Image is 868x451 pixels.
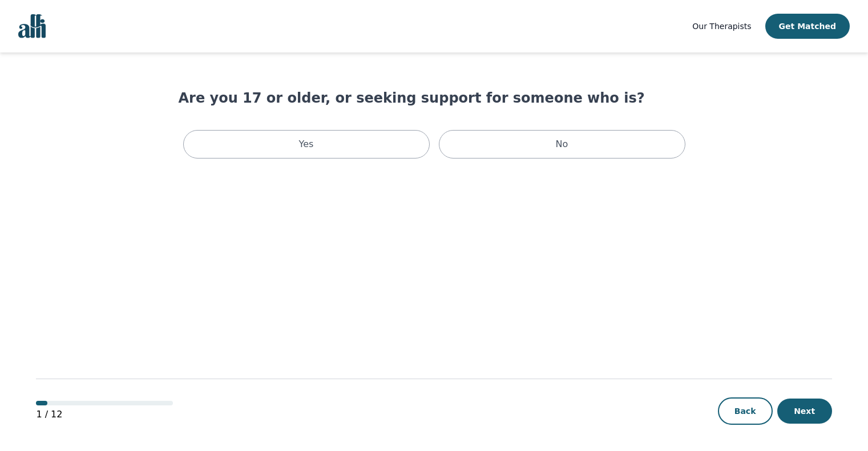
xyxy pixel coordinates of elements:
h1: Are you 17 or older, or seeking support for someone who is? [179,89,690,107]
span: Our Therapists [692,22,751,31]
button: Back [718,397,773,425]
p: No [556,137,568,151]
a: Our Therapists [692,19,751,33]
p: 1 / 12 [36,408,173,421]
button: Get Matched [765,14,850,39]
button: Next [777,399,832,424]
p: Yes [299,137,314,151]
img: alli logo [18,14,46,38]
